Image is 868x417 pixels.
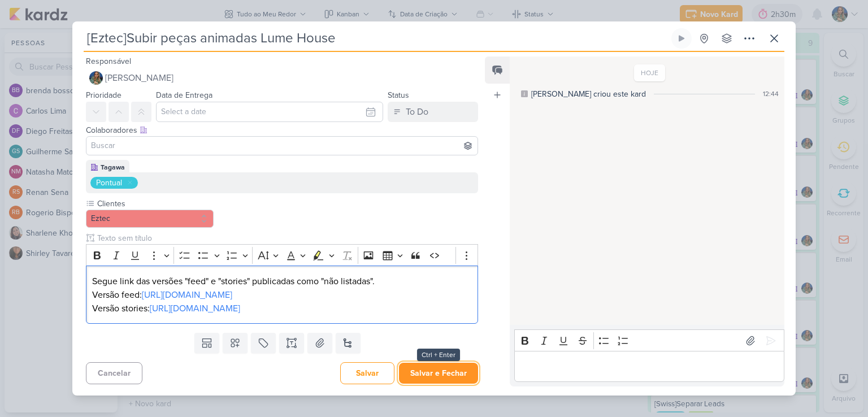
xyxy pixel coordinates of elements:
[763,89,779,99] div: 12:44
[417,349,460,361] div: Ctrl + Enter
[150,303,240,314] a: [URL][DOMAIN_NAME]
[105,71,173,85] span: [PERSON_NAME]
[86,57,131,66] label: Responsável
[101,162,125,172] div: Tagawa
[514,329,784,351] div: Editor toolbar
[96,198,214,210] label: Clientes
[92,288,472,302] p: Versão feed:
[514,351,784,382] div: Editor editing area: main
[92,302,472,315] p: Versão stories: ⁠⁠⁠⁠⁠⁠⁠
[388,90,409,100] label: Status
[89,71,103,85] img: Isabella Gutierres
[677,34,686,43] div: Ligar relógio
[86,90,121,100] label: Prioridade
[399,363,478,384] button: Salvar e Fechar
[84,28,669,49] input: Kard Sem Título
[92,275,472,288] p: Segue link das versões "feed" e "stories" publicadas como "não listadas".
[86,124,478,136] div: Colaboradores
[95,232,478,244] input: Texto sem título
[86,210,214,228] button: Eztec
[89,139,475,153] input: Buscar
[142,289,232,301] a: [URL][DOMAIN_NAME]
[406,105,428,119] div: To Do
[86,244,478,266] div: Editor toolbar
[388,102,478,122] button: To Do
[96,177,122,189] div: Pontual
[156,90,212,100] label: Data de Entrega
[86,68,478,88] button: [PERSON_NAME]
[86,362,142,384] button: Cancelar
[340,362,394,384] button: Salvar
[156,102,383,122] input: Select a date
[86,266,478,324] div: Editor editing area: main
[531,88,646,100] div: [PERSON_NAME] criou este kard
